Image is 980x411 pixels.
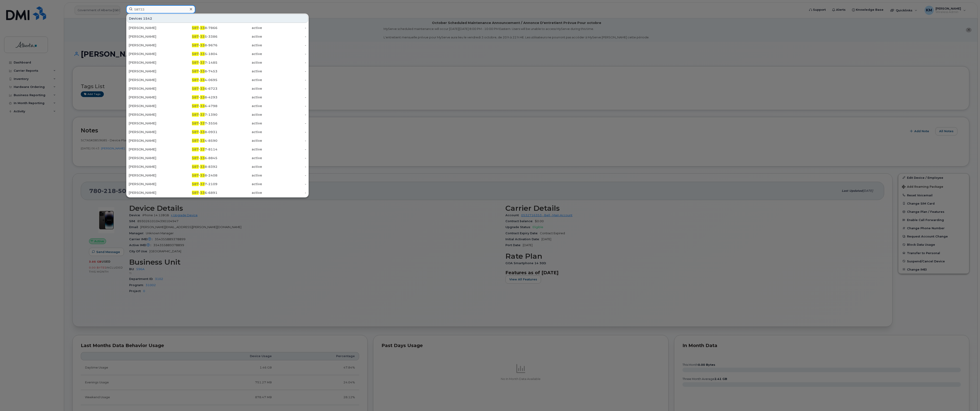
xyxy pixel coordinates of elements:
[129,138,173,143] div: [PERSON_NAME]
[192,191,199,195] span: 587
[217,121,262,126] div: active
[129,156,173,160] div: [PERSON_NAME]
[173,130,218,134] div: - 8-0931
[200,130,205,134] span: 33
[200,52,205,56] span: 33
[200,191,205,195] span: 33
[200,173,205,177] span: 33
[192,34,199,39] span: 587
[217,34,262,39] div: active
[200,139,205,143] span: 33
[173,147,218,152] div: - 7-8114
[129,164,173,169] div: [PERSON_NAME]
[200,69,205,73] span: 33
[192,26,199,30] span: 587
[173,69,218,74] div: - 8-7453
[173,138,218,143] div: - 4-8590
[127,128,308,136] a: [PERSON_NAME]587-338-0931active-
[217,60,262,65] div: active
[200,104,205,108] span: 33
[192,52,199,56] span: 587
[200,87,205,91] span: 33
[217,190,262,195] div: active
[262,34,306,39] div: -
[192,156,199,160] span: 587
[127,119,308,127] a: [PERSON_NAME]587-337-3556active-
[173,26,218,30] div: - 8-7866
[262,43,306,47] div: -
[173,60,218,65] div: - 7-1485
[217,112,262,117] div: active
[129,95,173,100] div: [PERSON_NAME]
[217,156,262,160] div: active
[129,112,173,117] div: [PERSON_NAME]
[217,43,262,47] div: active
[127,50,308,58] a: [PERSON_NAME]587-335-1804active-
[127,145,308,153] a: [PERSON_NAME]587-337-8114active-
[127,76,308,84] a: [PERSON_NAME]587-334-0695active-
[173,43,218,47] div: - 8-9676
[192,173,199,177] span: 587
[127,32,308,41] a: [PERSON_NAME]587-335-3386active-
[173,156,218,160] div: - 6-8845
[217,69,262,74] div: active
[129,182,173,186] div: [PERSON_NAME]
[262,26,306,30] div: -
[127,93,308,101] a: [PERSON_NAME]587-338-4293active-
[129,60,173,65] div: [PERSON_NAME]
[217,95,262,100] div: active
[129,34,173,39] div: [PERSON_NAME]
[262,190,306,195] div: -
[173,173,218,178] div: - 8-2408
[262,130,306,134] div: -
[200,34,205,39] span: 33
[262,121,306,126] div: -
[173,164,218,169] div: - 8-8392
[127,137,308,145] a: [PERSON_NAME]587-334-8590active-
[262,173,306,178] div: -
[127,102,308,110] a: [PERSON_NAME]587-336-4798active-
[262,147,306,152] div: -
[200,26,205,30] span: 33
[192,104,199,108] span: 587
[217,52,262,56] div: active
[127,180,308,188] a: [PERSON_NAME]587-337-2109active-
[217,86,262,91] div: active
[129,78,173,82] div: [PERSON_NAME]
[192,147,199,151] span: 587
[129,52,173,56] div: [PERSON_NAME]
[192,121,199,125] span: 587
[127,189,308,197] a: [PERSON_NAME]587-336-6891active-
[262,52,306,56] div: -
[200,121,205,125] span: 33
[129,130,173,134] div: [PERSON_NAME]
[200,78,205,82] span: 33
[200,95,205,99] span: 33
[262,69,306,74] div: -
[192,61,199,65] span: 587
[262,112,306,117] div: -
[217,173,262,178] div: active
[129,86,173,91] div: [PERSON_NAME]
[129,121,173,126] div: [PERSON_NAME]
[262,164,306,169] div: -
[200,165,205,169] span: 33
[127,171,308,179] a: [PERSON_NAME]587-338-2408active-
[173,182,218,186] div: - 7-2109
[173,112,218,117] div: - 7-1390
[217,182,262,186] div: active
[127,67,308,75] a: [PERSON_NAME]587-338-7453active-
[127,84,308,93] a: [PERSON_NAME]587-336-6723active-
[217,138,262,143] div: active
[127,154,308,162] a: [PERSON_NAME]587-336-8845active-
[192,43,199,47] span: 587
[262,60,306,65] div: -
[173,104,218,108] div: - 6-4798
[262,138,306,143] div: -
[173,34,218,39] div: - 5-3386
[262,78,306,82] div: -
[217,26,262,30] div: active
[129,173,173,178] div: [PERSON_NAME]
[217,147,262,152] div: active
[262,156,306,160] div: -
